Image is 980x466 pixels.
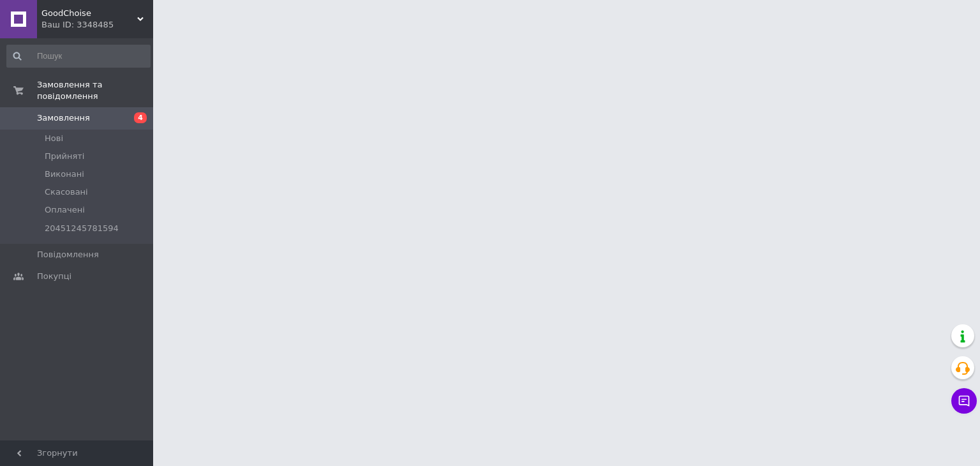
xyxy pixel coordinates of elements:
[45,169,84,180] span: Виконані
[45,223,119,234] span: 20451245781594
[37,79,153,102] span: Замовлення та повідомлення
[37,112,90,124] span: Замовлення
[951,388,977,414] button: Чат з покупцем
[37,249,99,260] span: Повідомлення
[45,204,85,216] span: Оплачені
[41,8,137,19] span: GoodChoise
[37,271,71,282] span: Покупці
[41,19,153,31] div: Ваш ID: 3348485
[45,186,88,198] span: Скасовані
[45,133,63,144] span: Нові
[45,151,84,162] span: Прийняті
[134,112,147,123] span: 4
[6,45,151,68] input: Пошук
